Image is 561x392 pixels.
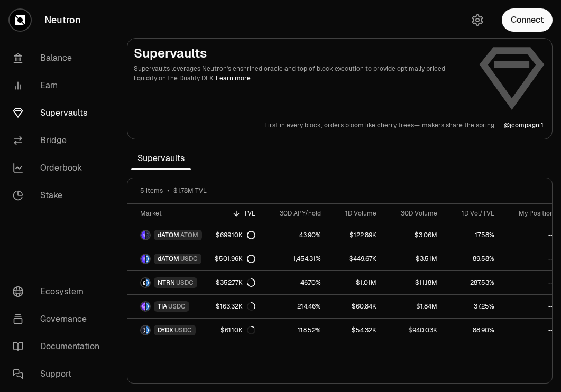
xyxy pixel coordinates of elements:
span: TIA [158,302,167,311]
a: Orderbook [4,154,114,182]
a: 214.46% [262,295,327,318]
div: $501.96K [215,255,255,263]
a: $60.84K [327,295,383,318]
p: @ jcompagni1 [504,121,544,129]
a: 88.90% [444,319,501,342]
div: 30D Volume [389,209,437,218]
div: 1D Volume [334,209,376,218]
img: dATOM Logo [141,231,145,239]
a: 17.58% [444,223,501,247]
a: 43.90% [262,223,327,247]
img: dATOM Logo [141,255,145,263]
div: 30D APY/hold [268,209,321,218]
img: TIA Logo [141,302,145,311]
a: 1,454.31% [262,247,327,270]
img: USDC Logo [146,326,150,334]
a: $352.77K [208,271,262,294]
a: dATOM LogoATOM LogodATOMATOM [127,223,208,247]
span: ATOM [180,231,198,239]
img: USDC Logo [146,278,150,287]
a: $449.67K [327,247,383,270]
a: 287.53% [444,271,501,294]
h2: Supervaults [134,45,470,62]
img: DYDX Logo [141,326,145,334]
span: USDC [180,255,198,263]
span: DYDX [158,326,173,334]
a: Support [4,360,114,388]
a: $3.06M [383,223,444,247]
div: Market [140,209,202,218]
a: Earn [4,72,114,99]
a: TIA LogoUSDC LogoTIAUSDC [127,295,208,318]
a: dATOM LogoUSDC LogodATOMUSDC [127,247,208,270]
p: Supervaults leverages Neutron's enshrined oracle and top of block execution to provide optimally ... [134,64,470,83]
a: $501.96K [208,247,262,270]
p: First in every block, [264,121,322,129]
div: TVL [215,209,255,218]
a: First in every block,orders bloom like cherry trees—makers share the spring. [264,121,495,129]
a: Bridge [4,127,114,154]
a: Balance [4,44,114,72]
span: USDC [174,326,192,334]
span: NTRN [158,278,175,287]
a: 89.58% [444,247,501,270]
a: 118.52% [262,319,327,342]
a: Stake [4,182,114,209]
span: dATOM [158,231,179,239]
span: $1.78M TVL [173,186,207,195]
button: Connect [502,8,553,32]
img: ATOM Logo [146,231,150,239]
a: $163.32K [208,295,262,318]
a: Governance [4,305,114,333]
div: My Position [507,209,554,218]
a: $54.32K [327,319,383,342]
span: USDC [168,302,186,311]
p: orders bloom like cherry trees— [324,121,420,129]
a: $11.18M [383,271,444,294]
div: $352.77K [216,278,255,287]
a: Supervaults [4,99,114,127]
a: $940.03K [383,319,444,342]
a: Documentation [4,333,114,360]
a: $1.84M [383,295,444,318]
span: Supervaults [131,148,191,169]
img: USDC Logo [146,255,150,263]
a: $1.01M [327,271,383,294]
p: makers share the spring. [422,121,495,129]
a: $3.51M [383,247,444,270]
div: $163.32K [216,302,255,311]
a: @jcompagni1 [504,121,544,129]
div: 1D Vol/TVL [450,209,494,218]
a: 46.70% [262,271,327,294]
img: NTRN Logo [141,278,145,287]
span: USDC [176,278,194,287]
a: Learn more [216,74,251,82]
div: $61.10K [220,326,255,334]
a: $61.10K [208,319,262,342]
a: $699.10K [208,223,262,247]
span: dATOM [158,255,179,263]
a: 37.25% [444,295,501,318]
div: $699.10K [216,231,255,239]
a: $122.89K [327,223,383,247]
img: USDC Logo [146,302,150,311]
a: DYDX LogoUSDC LogoDYDXUSDC [127,319,208,342]
a: Ecosystem [4,278,114,305]
span: 5 items [140,186,163,195]
a: NTRN LogoUSDC LogoNTRNUSDC [127,271,208,294]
